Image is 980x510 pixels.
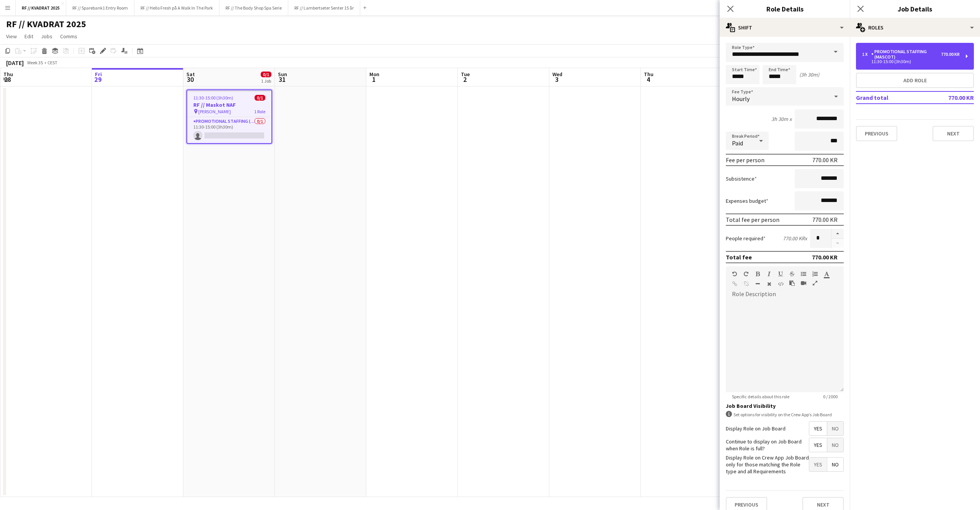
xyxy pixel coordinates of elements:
div: [DATE] [6,59,24,67]
td: 770.00 KR [926,91,974,104]
span: 3 [551,75,562,84]
span: 0 / 2000 [817,394,844,399]
button: Insert video [801,280,806,286]
h3: RF // Maskot NAF [187,101,271,108]
span: No [827,422,843,435]
span: Jobs [41,33,52,40]
span: Paid [732,139,743,147]
a: Edit [21,31,36,41]
button: RF // The Body Shop Spa Serie [219,0,288,15]
span: Wed [552,71,562,78]
app-job-card: 11:30-15:00 (3h30m)0/1RF // Maskot NAF [PERSON_NAME]1 RolePromotional Staffing (Mascot)0/111:30-1... [186,90,272,144]
span: 28 [2,75,13,84]
button: Ordered List [812,271,818,277]
span: Yes [809,422,827,435]
button: RF // Sparebank1 Entry Room [66,0,134,15]
div: 770.00 KR [812,216,838,223]
span: No [827,438,843,452]
span: 0/1 [261,72,271,77]
button: Unordered List [801,271,806,277]
app-card-role: Promotional Staffing (Mascot)0/111:30-15:00 (3h30m) [187,117,271,143]
span: Yes [809,438,827,452]
div: 11:30-15:00 (3h30m) [862,60,960,64]
span: 1 [368,75,379,84]
div: Promotional Staffing (Mascot) [871,49,941,60]
a: View [3,31,20,41]
label: Continue to display on Job Board when Role is full? [726,438,809,452]
span: [PERSON_NAME] [198,109,231,114]
button: Next [933,126,974,141]
h1: RF // KVADRAT 2025 [6,18,86,30]
div: Roles [850,18,980,37]
span: Thu [644,71,653,78]
label: People required [726,235,766,242]
span: 2 [460,75,470,84]
button: Clear Formatting [766,281,772,287]
div: 770.00 KR [941,52,960,57]
span: 30 [185,75,195,84]
span: No [827,458,843,471]
span: 1 Role [254,109,265,114]
button: Strikethrough [789,271,795,277]
button: Previous [856,126,897,141]
div: Total fee [726,253,752,261]
span: Fri [95,71,102,78]
button: Horizontal Line [755,281,760,287]
button: Redo [743,271,749,277]
span: 0/1 [255,95,265,101]
label: Display Role on Crew App Job Board only for those matching the Role type and all Requirements [726,454,809,475]
button: RF // Lambertseter Senter 15 år [288,0,360,15]
span: Specific details about this role [726,394,795,399]
button: RF // KVADRAT 2025 [16,0,66,15]
button: Increase [831,229,844,239]
button: Fullscreen [812,280,818,286]
span: 31 [277,75,287,84]
div: Total fee per person [726,216,779,223]
button: HTML Code [778,281,783,287]
a: Jobs [38,31,56,41]
span: Sat [186,71,195,78]
span: Tue [461,71,470,78]
label: Subsistence [726,175,757,182]
td: Grand total [856,91,926,104]
span: 4 [643,75,653,84]
h3: Role Details [720,4,850,14]
span: Hourly [732,95,750,103]
div: 770.00 KR [812,253,838,261]
div: Set options for visibility on the Crew App’s Job Board [726,411,844,418]
div: Fee per person [726,156,764,164]
div: 1 Job [261,78,271,84]
div: CEST [47,60,57,65]
button: Paste as plain text [789,280,795,286]
button: RF // Hello Fresh på A Walk In The Park [134,0,219,15]
span: Mon [369,71,379,78]
div: (3h 30m) [799,71,819,78]
button: Underline [778,271,783,277]
div: 3h 30m x [771,116,792,122]
label: Display Role on Job Board [726,425,786,432]
span: View [6,33,17,40]
h3: Job Details [850,4,980,14]
h3: Job Board Visibility [726,402,844,409]
div: Shift [720,18,850,37]
span: Yes [809,458,827,471]
div: 1 x [862,52,871,57]
button: Undo [732,271,737,277]
div: 770.00 KR x [783,235,807,242]
span: Thu [3,71,13,78]
span: Sun [278,71,287,78]
button: Italic [766,271,772,277]
span: Week 35 [25,60,44,65]
span: Edit [24,33,33,40]
span: Comms [60,33,77,40]
span: 29 [94,75,102,84]
button: Bold [755,271,760,277]
a: Comms [57,31,80,41]
button: Add role [856,73,974,88]
button: Text Color [824,271,829,277]
label: Expenses budget [726,197,768,204]
span: 11:30-15:00 (3h30m) [193,95,233,101]
div: 770.00 KR [812,156,838,164]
